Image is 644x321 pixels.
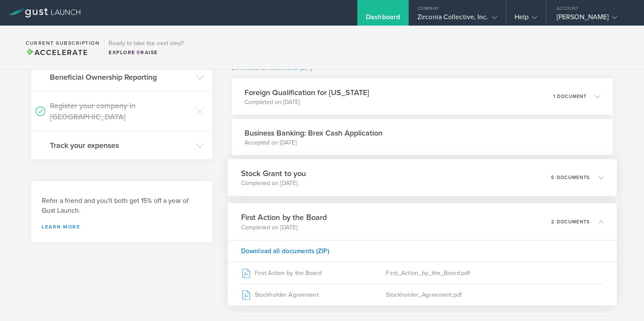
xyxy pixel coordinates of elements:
p: Completed on [DATE] [241,223,327,231]
div: Ready to take the next step?ExploreRaise [104,34,188,61]
h3: Business Banking: Brex Cash Application [244,127,382,139]
h3: First Action by the Board [241,212,327,223]
div: Zirconia Collective, Inc. [417,13,497,26]
h3: Beneficial Ownership Reporting [50,72,192,83]
div: Dashboard [366,13,400,26]
h3: Register your company in [GEOGRAPHIC_DATA] [50,100,192,122]
div: First Action by the Board [241,262,386,283]
p: Accepted on [DATE] [244,139,382,147]
div: Help [515,13,537,26]
div: [PERSON_NAME] [557,13,629,26]
div: Stockholder_Agreement.pdf [386,284,604,305]
h3: Foreign Qualification for [US_STATE] [244,87,369,98]
p: Completed on [DATE] [244,98,369,107]
div: First_Action_by_the_Board.pdf [386,262,604,283]
h3: Track your expenses [50,140,192,151]
p: 1 document [553,94,586,99]
a: Learn more [42,224,201,229]
h2: Current Subscription [26,40,100,46]
span: Raise [135,49,158,55]
p: 6 documents [551,175,590,180]
h3: Refer a friend and you'll both get 15% off a year of Gust Launch. [42,196,201,216]
div: Explore [109,49,184,56]
p: 2 documents [551,219,590,224]
iframe: Chat Widget [601,280,644,321]
h3: Ready to take the next step? [109,40,184,46]
span: Accelerate [26,48,88,57]
div: Stockholder Agreement [241,284,386,305]
p: Completed on [DATE] [241,179,306,188]
h3: Stock Grant to you [241,168,306,179]
div: Download all documents (ZIP) [228,240,617,262]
